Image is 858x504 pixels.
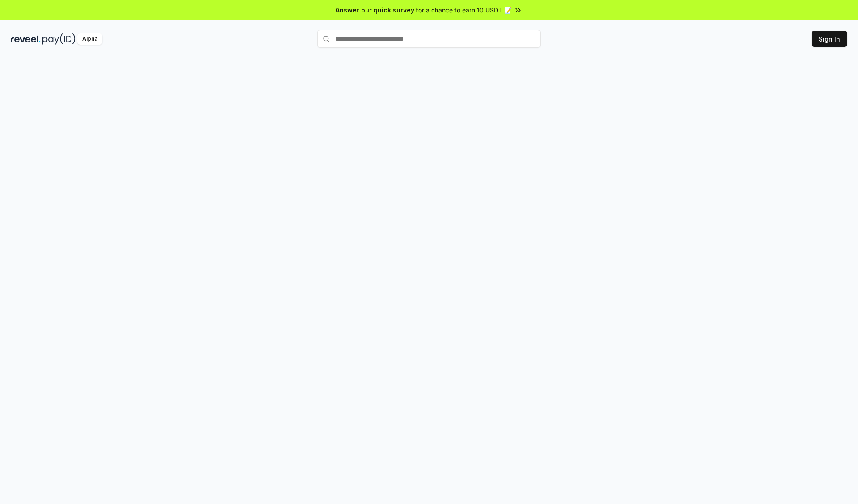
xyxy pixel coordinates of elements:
img: reveel_dark [11,33,41,45]
span: for a chance to earn 10 USDT 📝 [416,5,512,15]
div: Alpha [77,33,102,45]
img: pay_id [42,33,76,45]
span: Answer our quick survey [336,5,414,15]
button: Sign In [812,31,847,47]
